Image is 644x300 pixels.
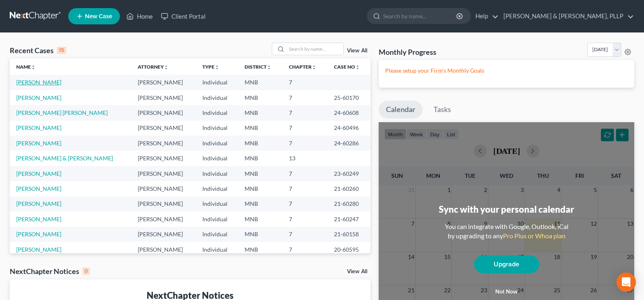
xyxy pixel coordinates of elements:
[16,200,61,207] a: [PERSON_NAME]
[282,227,327,242] td: 7
[131,75,196,90] td: [PERSON_NAME]
[131,105,196,120] td: [PERSON_NAME]
[282,242,327,257] td: 7
[131,181,196,196] td: [PERSON_NAME]
[131,196,196,212] td: [PERSON_NAME]
[16,185,61,192] a: [PERSON_NAME]
[10,266,90,276] div: NextChapter Notices
[238,105,282,120] td: MNB
[238,196,282,212] td: MNB
[16,124,61,131] a: [PERSON_NAME]
[215,65,219,70] i: unfold_more
[282,105,327,120] td: 7
[379,47,436,57] h3: Monthly Progress
[238,121,282,136] td: MNB
[196,212,238,227] td: Individual
[286,43,343,55] input: Search by name...
[327,136,371,151] td: 24-60286
[312,65,317,70] i: unfold_more
[16,79,61,86] a: [PERSON_NAME]
[196,181,238,196] td: Individual
[327,181,371,196] td: 21-60260
[474,284,539,300] button: Not now
[16,109,108,116] a: [PERSON_NAME] [PERSON_NAME]
[267,65,271,70] i: unfold_more
[282,181,327,196] td: 7
[122,9,157,24] a: Home
[164,65,169,70] i: unfold_more
[196,227,238,242] td: Individual
[82,268,90,275] div: 0
[238,227,282,242] td: MNB
[334,64,360,70] a: Case Nounfold_more
[238,90,282,105] td: MNB
[499,9,634,24] a: [PERSON_NAME] & [PERSON_NAME], PLLP
[16,246,61,253] a: [PERSON_NAME]
[131,212,196,227] td: [PERSON_NAME]
[196,136,238,151] td: Individual
[442,222,572,241] div: You can integrate with Google, Outlook, iCal by upgrading to any
[31,65,36,70] i: unfold_more
[439,203,574,216] div: Sync with your personal calendar
[138,64,169,70] a: Attorneyunfold_more
[616,272,636,292] div: Open Intercom Messenger
[16,140,61,147] a: [PERSON_NAME]
[282,90,327,105] td: 7
[327,227,371,242] td: 21-60158
[238,136,282,151] td: MNB
[238,151,282,166] td: MNB
[471,9,499,24] a: Help
[327,121,371,136] td: 24-60496
[196,166,238,181] td: Individual
[282,121,327,136] td: 7
[196,196,238,212] td: Individual
[327,90,371,105] td: 25-60170
[16,216,61,222] a: [PERSON_NAME]
[131,121,196,136] td: [PERSON_NAME]
[327,196,371,212] td: 21-60280
[327,212,371,227] td: 21-60247
[16,155,113,162] a: [PERSON_NAME] & [PERSON_NAME]
[196,105,238,120] td: Individual
[16,94,61,101] a: [PERSON_NAME]
[57,47,66,54] div: 15
[282,151,327,166] td: 13
[196,75,238,90] td: Individual
[474,255,539,273] a: Upgrade
[282,196,327,212] td: 7
[282,75,327,90] td: 7
[347,48,367,54] a: View All
[426,101,458,119] a: Tasks
[16,64,36,70] a: Nameunfold_more
[131,227,196,242] td: [PERSON_NAME]
[238,212,282,227] td: MNB
[196,121,238,136] td: Individual
[85,13,112,19] span: New Case
[131,166,196,181] td: [PERSON_NAME]
[196,151,238,166] td: Individual
[202,64,219,70] a: Typeunfold_more
[379,101,423,119] a: Calendar
[327,242,371,257] td: 20-60595
[327,166,371,181] td: 23-60249
[289,64,317,70] a: Chapterunfold_more
[157,9,210,24] a: Client Portal
[131,90,196,105] td: [PERSON_NAME]
[355,65,360,70] i: unfold_more
[16,170,61,177] a: [PERSON_NAME]
[282,212,327,227] td: 7
[383,9,458,24] input: Search by name...
[131,151,196,166] td: [PERSON_NAME]
[238,75,282,90] td: MNB
[238,166,282,181] td: MNB
[282,136,327,151] td: 7
[327,105,371,120] td: 24-60608
[238,242,282,257] td: MNB
[385,67,628,75] p: Please setup your Firm's Monthly Goals
[347,269,367,274] a: View All
[282,166,327,181] td: 7
[16,231,61,237] a: [PERSON_NAME]
[503,232,566,240] a: Pro Plus or Whoa plan
[238,181,282,196] td: MNB
[131,242,196,257] td: [PERSON_NAME]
